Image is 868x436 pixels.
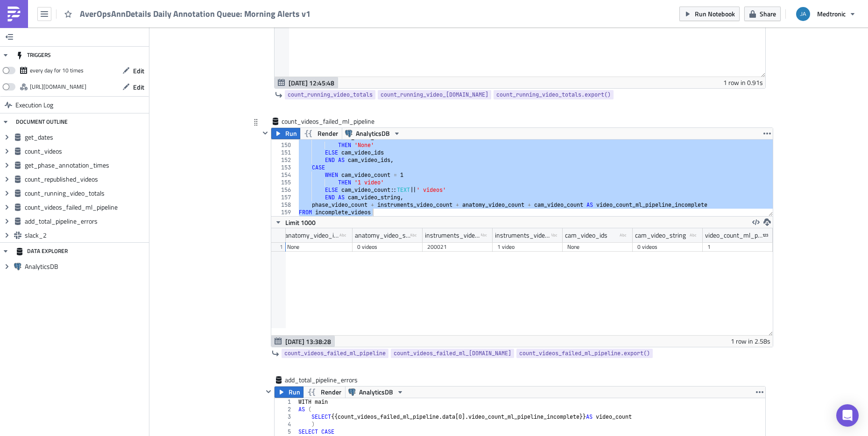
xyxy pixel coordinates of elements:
span: Run [289,387,300,398]
span: Medtronic [817,9,846,19]
button: Hide content [263,386,274,397]
a: count_running_video_totals.export() [494,90,614,99]
span: AnalyticsDB [356,128,390,139]
div: 1 [707,242,768,252]
span: AnalyticsDB [359,387,393,398]
div: 152 [271,156,297,164]
span: AnalyticsDB [25,262,147,271]
div: 3 [275,413,297,421]
span: count_videos_failed_ml_pipeline [282,117,375,126]
span: count_videos_failed_ml_pipeline [25,203,147,211]
button: Run [271,128,300,139]
h3: 1) Fetch data using SQL [4,7,487,16]
div: 1 row in 2.58s [731,336,770,347]
div: DATA EXPLORER [16,243,68,260]
a: count_running_video_[DOMAIN_NAME] [378,90,491,99]
button: Run Notebook [679,7,740,21]
span: Limit 1000 [285,218,316,227]
span: get_dates [25,133,147,141]
body: Rich Text Area. Press ALT-0 for help. [4,7,487,16]
button: [DATE] 12:45:48 [275,77,338,88]
div: 157 [271,194,297,201]
span: count_running_video_[DOMAIN_NAME] [381,90,488,99]
div: None [287,242,348,252]
a: count_running_video_totals [285,90,375,99]
button: Run [275,387,303,398]
div: 154 [271,171,297,179]
div: instruments_video_ids [425,228,481,242]
div: anatomy_video_ids [285,228,339,242]
span: Run [285,128,297,139]
span: Render [321,387,341,398]
button: Hide content [260,127,271,139]
button: Edit [118,63,149,78]
button: [DATE] 13:38:28 [271,336,335,347]
button: Medtronic [790,4,861,24]
p: You can also apply more advanced styling using Slack Block Kit: [4,4,487,11]
div: every day for 10 times [30,63,84,77]
div: 1 [275,398,297,406]
a: count_videos_failed_ml_[DOMAIN_NAME] [391,349,514,358]
span: count_videos [25,147,147,155]
div: https://pushmetrics.io/api/v1/report/PdL5pGerpG/webhook?token=d5786f927fc24f078f4d9bd77e95fae9 [30,80,86,94]
div: cam_video_string [635,228,686,242]
span: Execution Log [15,97,53,113]
span: Share [760,9,776,19]
span: get_phase_annotation_times [25,161,147,169]
span: count_running_video_totals [25,189,147,197]
button: AnalyticsDB [345,387,407,398]
span: count_videos_failed_ml_[DOMAIN_NAME] [394,349,511,358]
div: None [567,242,628,252]
div: 155 [271,179,297,186]
div: 1 row in 0.91s [723,77,763,88]
span: count_running_video_totals.export() [496,90,611,99]
span: [DATE] 12:45:48 [289,78,334,88]
div: 153 [271,164,297,171]
button: Limit 1000 [271,217,319,228]
img: PushMetrics [7,7,21,21]
button: Edit [118,80,149,94]
button: Render [303,387,346,398]
span: Edit [133,66,144,76]
span: Run Notebook [695,9,735,19]
h3: 2) Design your Slack message [4,7,487,16]
div: TRIGGERS [16,47,51,63]
button: Share [744,7,781,21]
div: 150 [271,141,297,149]
span: count_videos_failed_ml_pipeline.export() [519,349,650,358]
div: Open Intercom Messenger [836,404,859,427]
span: Edit [133,82,144,92]
div: DOCUMENT OUTLINE [16,113,68,130]
div: 2 [275,406,297,413]
h3: Alternative Message Design: [4,7,487,16]
span: Render [318,128,338,139]
span: [DATE] 13:38:28 [285,337,331,346]
div: 1 video [497,242,558,252]
button: Render [300,128,342,139]
body: Rich Text Area. Press ALT-0 for help. [4,4,487,11]
div: instruments_video_string [495,228,551,242]
a: count_videos_failed_ml_pipeline.export() [516,349,653,358]
div: 158 [271,201,297,209]
div: 156 [271,186,297,194]
span: add_total_pipeline_errors [285,375,359,385]
div: 200021 [427,242,488,252]
div: 159 [271,209,297,216]
button: AnalyticsDB [342,128,404,139]
div: 4 [275,421,297,428]
div: anatomy_video_string [355,228,410,242]
div: cam_video_ids [565,228,607,242]
span: count_republished_videos [25,175,147,183]
img: Avatar [795,6,811,22]
span: AverOpsAnnDetails Daily Annotation Queue: Morning Alerts v1 [80,8,311,19]
span: slack_2 [25,231,147,239]
span: count_running_video_totals [288,90,373,99]
div: 151 [271,149,297,156]
span: count_videos_failed_ml_pipeline [284,349,386,358]
div: 5 [275,428,297,436]
div: 0 videos [357,242,418,252]
div: video_count_ml_pipeline_incomplete [705,228,762,242]
a: count_videos_failed_ml_pipeline [282,349,388,358]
